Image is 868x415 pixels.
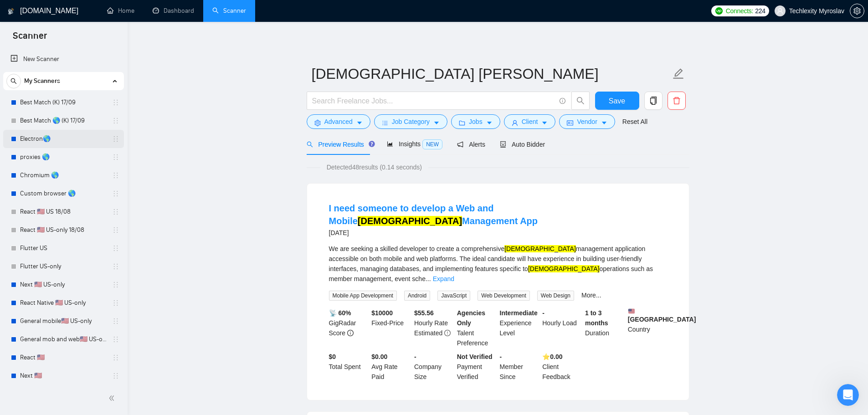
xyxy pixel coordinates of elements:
div: Avg Rate Paid [370,352,412,382]
button: search [6,74,21,88]
span: Preview Results [307,141,372,148]
b: $ 0 [329,353,336,360]
span: holder [112,299,119,307]
span: folder [459,119,465,126]
a: Flutter US-only [20,257,107,276]
b: [GEOGRAPHIC_DATA] [628,308,696,323]
span: setting [850,7,864,15]
span: Client [522,117,538,127]
div: Total Spent [327,352,370,382]
span: Advanced [324,117,353,127]
span: holder [112,117,119,124]
iframe: Intercom live chat [837,384,859,406]
span: user [777,8,783,14]
span: holder [112,190,119,197]
span: double-left [108,394,118,403]
span: Jobs [469,117,483,127]
span: holder [112,226,119,234]
span: setting [314,119,321,126]
span: search [572,97,589,105]
a: React 🇺🇸 [20,348,107,367]
span: Web Design [537,291,574,301]
div: Hourly Rate [412,308,455,348]
a: Expand [433,275,454,282]
div: Company Size [412,352,455,382]
a: General mobile🇺🇸 US-only [20,312,107,330]
b: - [542,309,544,317]
span: Estimated [414,329,442,337]
span: robot [500,141,506,148]
div: Country [626,308,669,348]
a: Custom browser 🌎 [20,184,107,203]
span: copy [645,97,662,105]
img: 🇺🇸 [628,308,635,314]
b: $ 10000 [371,309,393,317]
span: JavaScript [437,291,470,301]
a: Next 🇺🇸 [20,367,107,385]
div: Talent Preference [455,308,498,348]
button: barsJob Categorycaret-down [374,114,447,129]
a: searchScanner [212,7,246,15]
span: caret-down [541,119,548,126]
span: holder [112,135,119,143]
span: idcard [567,119,573,126]
a: Next 🇺🇸 US-only [20,276,107,294]
span: user [512,119,518,126]
a: Flutter US [20,239,107,257]
span: Alerts [457,141,485,148]
a: General mob and web🇺🇸 US-only - to be done [20,330,107,348]
span: Connects: [726,6,753,16]
span: exclamation-circle [444,330,451,336]
span: caret-down [433,119,440,126]
mark: [DEMOGRAPHIC_DATA] [504,245,576,252]
a: React 🇺🇸 US-only 18/08 [20,221,107,239]
button: delete [668,92,686,110]
a: Electron🌎 [20,130,107,148]
span: Insights [387,140,442,148]
a: proxies 🌎 [20,148,107,166]
a: setting [850,7,864,15]
b: Agencies Only [457,309,485,327]
span: Job Category [392,117,430,127]
div: GigRadar Score [327,308,370,348]
a: I need someone to develop a Web and Mobile[DEMOGRAPHIC_DATA]Management App [329,203,538,226]
span: edit [673,68,684,80]
span: caret-down [356,119,363,126]
b: 1 to 3 months [585,309,608,327]
span: Android [404,291,430,301]
div: Fixed-Price [370,308,412,348]
button: folderJobscaret-down [451,114,500,129]
span: holder [112,336,119,343]
span: delete [668,97,685,105]
a: Best Match 🌎 (K) 17/09 [20,112,107,130]
span: My Scanners [24,72,60,90]
span: Auto Bidder [500,141,545,148]
button: settingAdvancedcaret-down [307,114,370,129]
span: Save [609,95,625,107]
span: notification [457,141,463,148]
li: New Scanner [3,50,124,68]
a: React Native 🇺🇸 US-only [20,294,107,312]
span: holder [112,245,119,252]
button: search [571,92,590,110]
div: Hourly Load [540,308,583,348]
div: Client Feedback [540,352,583,382]
mark: [DEMOGRAPHIC_DATA] [358,216,462,226]
span: holder [112,263,119,270]
a: More... [581,292,601,299]
input: Search Freelance Jobs... [312,95,555,107]
button: setting [850,4,864,18]
div: Tooltip anchor [368,140,376,148]
span: holder [112,281,119,288]
b: - [414,353,416,360]
span: holder [112,208,119,215]
b: ⭐️ 0.00 [542,353,562,360]
b: Not Verified [457,353,493,360]
div: [DATE] [329,227,667,238]
div: Member Since [498,352,541,382]
mark: [DEMOGRAPHIC_DATA] [528,265,600,272]
span: ... [426,275,431,282]
div: We are seeking a skilled developer to create a comprehensive management application accessible on... [329,244,667,284]
button: idcardVendorcaret-down [559,114,615,129]
span: holder [112,99,119,106]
